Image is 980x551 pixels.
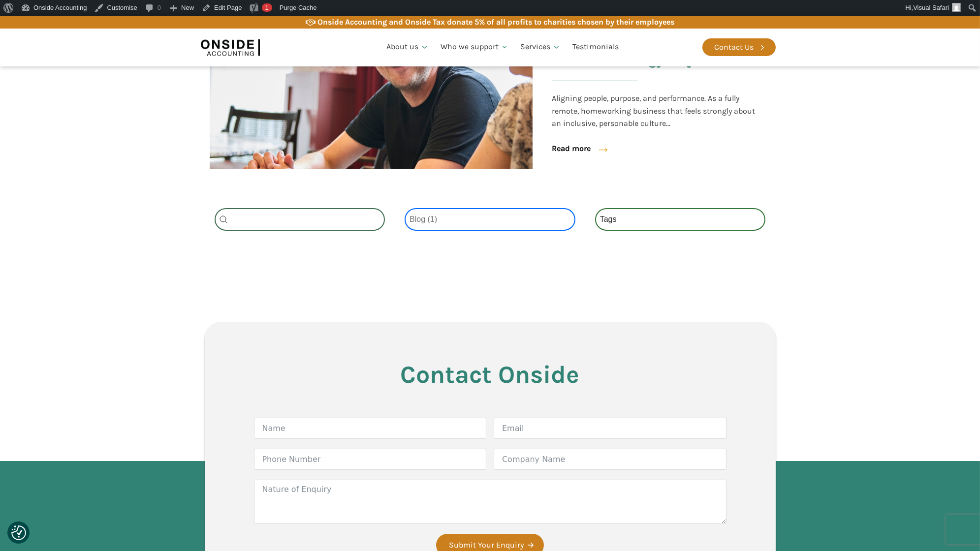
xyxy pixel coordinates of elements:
[318,16,675,29] div: Onside Accounting and Onside Tax donate 5% of all profits to charities chosen by their employees
[435,31,515,64] a: Who we support
[494,418,727,439] input: Email
[552,142,591,155] a: Read more
[567,31,625,64] a: Testimonials
[201,36,260,59] img: Onside Accounting
[552,92,761,130] span: Aligning people, purpose, and performance. As a fully remote, homeworking business that feels str...
[254,418,487,439] input: Name
[514,31,567,64] a: Services
[913,4,949,11] span: Visual Safari
[254,449,487,470] input: Phone Number
[254,480,727,524] textarea: Nature of Enquiry
[265,4,268,11] span: 1
[552,51,761,97] a: Onside Strategy Day
[380,31,435,64] a: About us
[254,361,727,388] h3: Contact Onside
[494,449,727,470] input: Company Name
[702,38,776,56] a: Contact Us
[586,137,611,161] div: →
[11,525,26,540] button: Consent Preferences
[11,525,26,540] img: Revisit consent button
[715,41,754,54] div: Contact Us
